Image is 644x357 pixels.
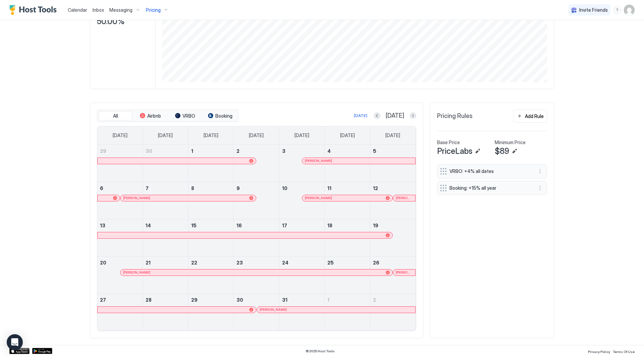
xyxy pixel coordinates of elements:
[373,223,378,228] span: 19
[191,297,198,303] span: 29
[370,145,416,157] a: July 5, 2025
[279,294,325,306] a: July 31, 2025
[624,5,635,15] div: User profile
[100,297,106,303] span: 27
[146,185,149,191] span: 7
[373,297,376,303] span: 2
[143,182,189,219] td: July 7, 2025
[189,219,234,232] a: July 15, 2025
[495,146,509,156] span: $89
[97,145,143,182] td: June 29, 2025
[234,219,279,256] td: July 16, 2025
[373,148,376,154] span: 5
[327,223,332,228] span: 18
[396,196,413,200] div: [PERSON_NAME]
[123,196,150,200] span: [PERSON_NAME]
[234,294,279,306] a: July 30, 2025
[370,219,416,256] td: July 19, 2025
[143,145,189,182] td: June 30, 2025
[260,307,413,312] div: [PERSON_NAME]
[7,334,23,350] div: Open Intercom Messenger
[437,139,460,145] span: Base Price
[396,270,413,275] div: [PERSON_NAME]
[146,223,151,228] span: 14
[123,196,253,200] div: [PERSON_NAME]
[234,182,279,219] td: July 9, 2025
[234,256,279,269] a: July 23, 2025
[260,307,287,312] span: [PERSON_NAME]
[282,148,285,154] span: 3
[234,182,279,194] a: July 9, 2025
[97,256,143,293] td: July 20, 2025
[294,132,309,138] span: [DATE]
[327,297,329,303] span: 1
[97,110,238,122] div: tab-group
[370,294,416,306] a: August 2, 2025
[305,159,332,163] span: [PERSON_NAME]
[100,185,103,191] span: 6
[340,132,355,138] span: [DATE]
[495,139,526,145] span: Minimum Price
[325,182,370,219] td: July 11, 2025
[373,260,379,265] span: 26
[325,293,370,331] td: August 1, 2025
[279,256,325,293] td: July 24, 2025
[511,147,519,155] button: Edit
[234,145,279,182] td: July 2, 2025
[188,219,234,256] td: July 15, 2025
[279,145,325,157] a: July 3, 2025
[279,219,325,256] td: July 17, 2025
[151,126,179,144] a: Monday
[525,113,544,120] div: Add Rule
[191,148,193,154] span: 1
[97,219,143,232] a: July 13, 2025
[588,350,610,354] span: Privacy Policy
[188,256,234,293] td: July 22, 2025
[113,132,127,138] span: [DATE]
[306,349,335,353] span: © 2025 Host Tools
[374,112,380,119] button: Previous month
[188,293,234,331] td: July 29, 2025
[100,260,106,265] span: 20
[143,293,189,331] td: July 28, 2025
[97,256,143,269] a: July 20, 2025
[325,219,370,232] a: July 18, 2025
[189,145,234,157] a: July 1, 2025
[613,348,635,355] a: Terms Of Use
[327,260,334,265] span: 25
[32,348,52,354] a: Google Play Store
[370,256,416,293] td: July 26, 2025
[97,16,125,26] span: 50.00%
[234,145,279,157] a: July 2, 2025
[133,111,167,121] button: Airbnb
[100,148,106,154] span: 29
[279,256,325,269] a: July 24, 2025
[370,182,416,194] a: July 12, 2025
[236,185,240,191] span: 9
[279,219,325,232] a: July 17, 2025
[143,145,188,157] a: June 30, 2025
[370,293,416,331] td: August 2, 2025
[9,348,30,354] a: App Store
[123,270,150,275] span: [PERSON_NAME]
[68,7,87,13] span: Calendar
[282,297,287,303] span: 31
[370,219,416,232] a: July 19, 2025
[474,147,482,155] button: Edit
[143,219,189,256] td: July 14, 2025
[203,111,237,121] button: Booking
[379,126,407,144] a: Saturday
[613,350,635,354] span: Terms Of Use
[249,132,264,138] span: [DATE]
[236,260,243,265] span: 23
[305,196,332,200] span: [PERSON_NAME]
[97,293,143,331] td: July 27, 2025
[204,132,218,138] span: [DATE]
[182,113,195,119] span: VRBO
[215,113,232,119] span: Booking
[68,6,87,13] a: Calendar
[146,7,161,13] span: Pricing
[242,126,270,144] a: Wednesday
[536,184,544,192] button: More options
